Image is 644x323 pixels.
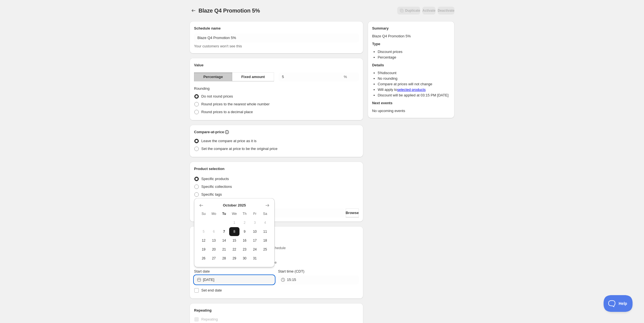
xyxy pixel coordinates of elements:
span: Fixed amount [241,74,265,80]
li: Compare at prices will not change [378,81,450,87]
span: Tu [221,212,227,216]
button: Sunday October 5 2025 [198,227,209,236]
span: 3 [252,220,258,225]
span: 17 [252,238,258,243]
button: Saturday October 4 2025 [260,218,270,227]
button: Sunday October 12 2025 [198,236,209,245]
span: 28 [221,256,227,261]
th: Friday [250,209,260,218]
span: Set end date [201,288,222,292]
span: Specific tags [201,192,222,196]
span: 13 [211,238,217,243]
button: Saturday October 11 2025 [260,227,270,236]
span: Fr [252,212,258,216]
span: Your customers won't see this [194,44,242,48]
span: We [231,212,237,216]
button: Thursday October 30 2025 [239,254,250,263]
span: Set the compare at price to be the original price [201,147,277,151]
button: Friday October 3 2025 [250,218,260,227]
button: Thursday October 23 2025 [239,245,250,254]
th: Tuesday [219,209,229,218]
button: Friday October 31 2025 [250,254,260,263]
button: Wednesday October 15 2025 [229,236,239,245]
li: Percentage [378,55,450,60]
span: 1 [231,220,237,225]
span: Mo [211,212,217,216]
span: 5 [201,229,207,234]
button: Monday October 6 2025 [209,227,219,236]
span: 7 [221,229,227,234]
span: 19 [201,247,207,252]
span: Leave the compare at price as it is [201,139,256,143]
span: 4 [262,220,268,225]
button: Monday October 13 2025 [209,236,219,245]
span: 30 [242,256,248,261]
p: No upcoming events [372,108,450,114]
span: Blaze Q4 Promotion 5% [198,8,260,14]
span: Round prices to the nearest whole number [201,102,270,106]
li: No rounding [378,76,450,81]
span: 8 [231,229,237,234]
span: 11 [262,229,268,234]
h2: Repeating [194,308,359,313]
button: Sunday October 19 2025 [198,245,209,254]
button: Friday October 17 2025 [250,236,260,245]
button: Monday October 27 2025 [209,254,219,263]
button: Monday October 20 2025 [209,245,219,254]
th: Monday [209,209,219,218]
span: Sa [262,212,268,216]
span: Browse [346,210,359,216]
button: Browse [346,208,359,217]
li: 5 % discount [378,70,450,76]
button: Wednesday October 1 2025 [229,218,239,227]
span: 22 [231,247,237,252]
span: 10 [252,229,258,234]
span: 31 [252,256,258,261]
span: 15 [231,238,237,243]
h2: Details [372,62,450,68]
span: 27 [211,256,217,261]
th: Thursday [239,209,250,218]
h2: Active dates [194,231,359,236]
span: Start date [194,269,210,273]
button: Wednesday October 22 2025 [229,245,239,254]
span: 25 [262,247,268,252]
span: 24 [252,247,258,252]
button: Wednesday October 29 2025 [229,254,239,263]
span: Rounding [194,86,210,91]
span: Su [201,212,207,216]
span: % [344,75,347,79]
iframe: Toggle Customer Support [604,295,633,312]
button: Thursday October 2 2025 [239,218,250,227]
span: 29 [231,256,237,261]
span: Do not round prices [201,94,233,98]
button: Tuesday October 28 2025 [219,254,229,263]
span: 9 [242,229,248,234]
span: Round prices to a decimal place [201,110,253,114]
span: 20 [211,247,217,252]
span: 6 [211,229,217,234]
button: Fixed amount [232,72,274,81]
h2: Next events [372,100,450,106]
h2: Product selection [194,166,359,172]
h2: Value [194,62,359,68]
span: Specific collections [201,184,232,189]
li: Will apply to [378,87,450,93]
span: Start time (CDT) [278,269,304,273]
span: 18 [262,238,268,243]
th: Saturday [260,209,270,218]
span: Repeating [201,317,218,321]
th: Wednesday [229,209,239,218]
button: Today Tuesday October 7 2025 [219,227,229,236]
a: selected products [397,88,426,92]
button: Friday October 10 2025 [250,227,260,236]
button: Sunday October 26 2025 [198,254,209,263]
p: Blaze Q4 Promotion 5% [372,33,450,39]
th: Sunday [198,209,209,218]
button: Saturday October 18 2025 [260,236,270,245]
span: 2 [242,220,248,225]
h2: Compare-at-price [194,129,224,135]
span: 14 [221,238,227,243]
span: 16 [242,238,248,243]
button: Show next month, November 2025 [263,201,271,209]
